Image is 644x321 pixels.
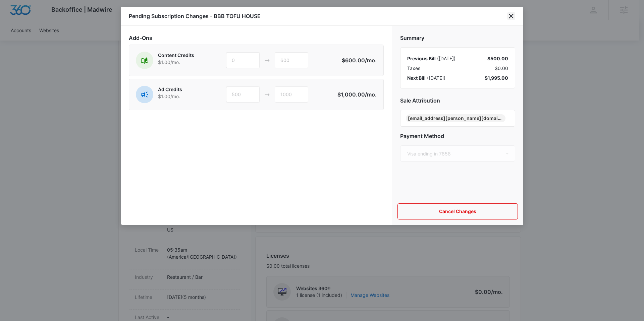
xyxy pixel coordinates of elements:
span: $0.00 [495,65,508,72]
p: Content Credits [158,52,194,59]
h2: Add-Ons [129,34,384,42]
h2: Payment Method [400,132,515,140]
h2: Sale Attribution [400,97,515,105]
h1: Pending Subscription Changes - BBB TOFU HOUSE [129,12,261,20]
p: $1,000.00 [337,90,377,99]
span: Taxes [407,65,420,72]
span: Previous Bill [407,56,436,61]
h2: Summary [400,34,515,42]
p: $1.00 /mo. [158,93,182,100]
span: /mo. [365,57,377,64]
button: Cancel Changes [397,203,518,219]
div: ( [DATE] ) [407,74,445,81]
button: close [507,12,515,20]
p: Ad Credits [158,86,182,93]
span: /mo. [365,91,377,98]
p: $600.00 [342,56,377,64]
p: $1.00 /mo. [158,59,194,66]
div: $500.00 [487,55,508,62]
div: $1,995.00 [485,74,508,81]
div: ( [DATE] ) [407,55,455,62]
span: Next Bill [407,75,426,81]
